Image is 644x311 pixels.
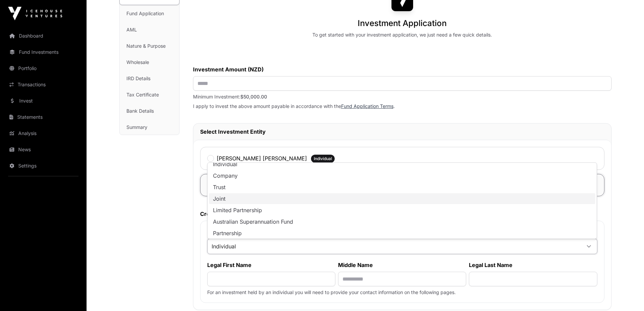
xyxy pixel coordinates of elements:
[209,159,595,170] li: Individual
[8,7,62,20] img: Icehouse Ventures Logo
[5,28,81,43] a: Dashboard
[193,93,612,100] p: Minimum Investment:
[120,55,179,70] a: Wholesale
[213,219,293,224] span: Australian Superannuation Fund
[5,126,81,141] a: Analysis
[217,154,307,162] label: [PERSON_NAME] [PERSON_NAME]
[5,142,81,157] a: News
[469,261,597,269] label: Legal Last Name
[5,77,81,92] a: Transactions
[193,65,612,73] label: Investment Amount (NZD)
[120,87,179,102] a: Tax Certificate
[200,128,604,136] h2: Select Investment Entity
[240,94,267,99] span: $50,000.00
[213,196,225,201] span: Joint
[209,228,595,239] li: Partnership
[120,120,179,135] a: Summary
[5,45,81,60] a: Fund Investments
[120,22,179,37] a: AML
[213,230,242,236] span: Partnership
[207,289,597,296] p: For an investment held by an individual you will need to provide your contact information on the ...
[341,103,393,109] a: Fund Application Terms
[338,261,466,269] label: Middle Name
[213,173,238,178] span: Company
[610,279,644,311] iframe: Chat Widget
[208,240,581,252] span: Individual
[358,18,447,29] h1: Investment Application
[120,6,179,21] a: Fund Application
[120,104,179,118] a: Bank Details
[213,184,225,190] span: Trust
[193,103,612,110] p: I apply to invest the above amount payable in accordance with the .
[5,158,81,173] a: Settings
[213,207,262,213] span: Limited Partnership
[213,161,237,167] span: Individual
[207,261,335,269] label: Legal First Name
[5,61,81,76] a: Portfolio
[209,193,595,204] li: Joint
[5,93,81,108] a: Invest
[314,156,332,161] span: Individual
[209,216,595,227] li: Australian Superannuation Fund
[120,71,179,86] a: IRD Details
[312,31,492,38] div: To get started with your investment application, we just need a few quick details.
[120,39,179,53] a: Nature & Purpose
[209,205,595,216] li: Limited Partnership
[200,210,604,218] label: Create a new entity
[209,182,595,193] li: Trust
[209,170,595,181] li: Company
[5,110,81,125] a: Statements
